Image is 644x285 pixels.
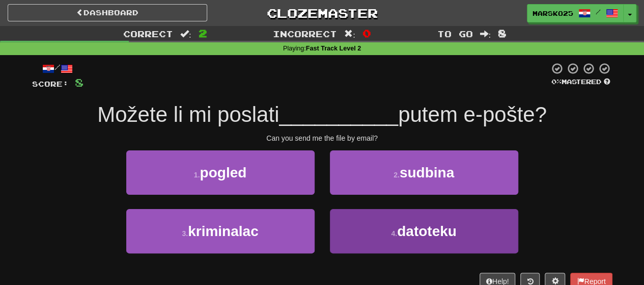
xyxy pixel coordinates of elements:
button: 2.sudbina [330,150,518,195]
span: __________ [279,102,398,126]
span: Correct [123,29,173,39]
div: Can you send me the file by email? [32,133,612,143]
span: 0 [362,27,371,39]
div: Mastered [549,77,612,87]
a: marsko25 / [527,4,624,22]
span: : [480,30,491,38]
span: 8 [498,27,507,39]
small: 1 . [194,171,200,179]
span: 0 % [551,77,562,86]
span: datoteku [397,223,457,239]
span: : [180,30,191,38]
span: pogled [200,165,246,180]
span: sudbina [400,165,454,180]
strong: Fast Track Level 2 [306,45,361,52]
button: 1.pogled [126,150,315,195]
span: : [344,30,355,38]
span: 2 [199,27,207,39]
span: Incorrect [273,29,337,39]
button: 3.kriminalac [126,209,315,253]
small: 3 . [182,229,188,238]
span: 8 [75,76,83,89]
span: Možete li mi poslati [97,102,279,126]
a: Clozemaster [222,4,422,22]
small: 2 . [394,171,400,179]
a: Dashboard [8,4,207,21]
button: 4.datoteku [330,209,518,253]
span: putem e-pošte? [398,102,547,126]
span: Score: [32,80,69,88]
small: 4 . [391,229,397,238]
div: / [32,62,83,75]
span: marsko25 [533,9,573,18]
span: kriminalac [188,223,259,239]
span: To go [437,29,472,39]
span: / [596,8,601,15]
